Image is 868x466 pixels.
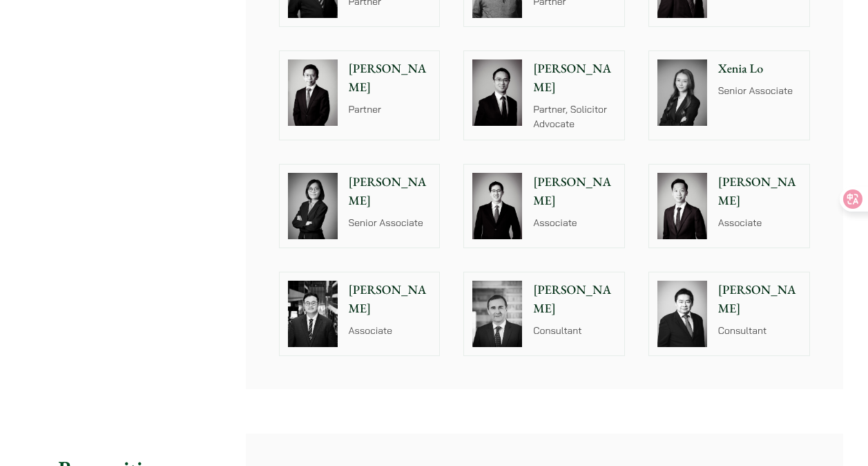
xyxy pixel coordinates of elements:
p: Associate [533,216,616,230]
a: [PERSON_NAME] Partner, Solicitor Advocate [463,50,625,140]
p: Senior Associate [718,84,801,98]
p: Partner, Solicitor Advocate [533,102,616,131]
p: [PERSON_NAME] [533,173,616,210]
img: Henry Ma photo [288,59,338,126]
p: [PERSON_NAME] [533,281,616,318]
p: [PERSON_NAME] [349,281,432,318]
p: [PERSON_NAME] [349,59,432,97]
p: [PERSON_NAME] [718,173,801,210]
p: [PERSON_NAME] [718,281,801,318]
p: [PERSON_NAME] [533,59,616,97]
p: Partner [349,102,432,117]
p: Consultant [718,324,801,338]
a: [PERSON_NAME] Associate [648,164,810,248]
p: Senior Associate [349,216,432,230]
a: [PERSON_NAME] Senior Associate [279,164,441,248]
a: Henry Ma photo [PERSON_NAME] Partner [279,50,441,140]
a: [PERSON_NAME] Consultant [648,272,810,356]
a: Xenia Lo Senior Associate [648,50,810,140]
p: Associate [718,216,801,230]
p: Associate [349,324,432,338]
p: [PERSON_NAME] [349,173,432,210]
p: Consultant [533,324,616,338]
p: Xenia Lo [718,59,801,78]
a: [PERSON_NAME] Consultant [463,272,625,356]
a: [PERSON_NAME] Associate [279,272,441,356]
a: [PERSON_NAME] Associate [463,164,625,248]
